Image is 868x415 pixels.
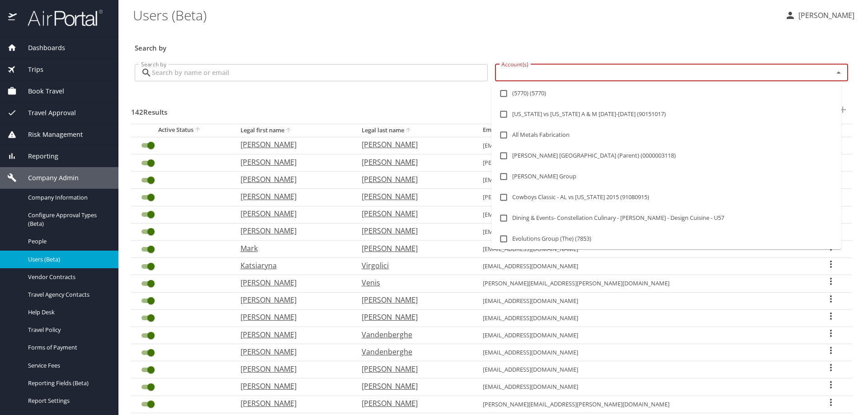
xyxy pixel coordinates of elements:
[17,43,65,53] span: Dashboards
[28,396,108,405] span: Report Settings
[241,225,344,236] p: [PERSON_NAME]
[362,208,465,219] p: [PERSON_NAME]
[796,10,854,21] p: [PERSON_NAME]
[152,64,488,81] input: Search by name or email
[476,378,811,396] td: [EMAIL_ADDRESS][DOMAIN_NAME]
[241,208,344,219] p: [PERSON_NAME]
[476,124,811,137] th: Email
[362,139,465,150] p: [PERSON_NAME]
[28,361,108,370] span: Service Fees
[362,191,465,202] p: [PERSON_NAME]
[491,187,841,208] li: Cowboys Classic - AL vs [US_STATE] 2015 (91080915)
[241,364,344,374] p: [PERSON_NAME]
[17,151,58,161] span: Reporting
[193,126,203,135] button: sort
[476,326,811,344] td: [EMAIL_ADDRESS][DOMAIN_NAME]
[17,173,79,183] span: Company Admin
[476,344,811,361] td: [EMAIL_ADDRESS][DOMAIN_NAME]
[233,124,354,137] th: Legal first name
[241,329,344,340] p: [PERSON_NAME]
[8,9,18,27] img: icon-airportal.png
[491,208,841,228] li: Dining & Events- Constellation Culinary - [PERSON_NAME] - Design Cuisine - U57
[135,37,848,53] h3: Search by
[491,104,841,125] li: [US_STATE] vs [US_STATE] A & M [DATE]-[DATE] (90151017)
[362,346,465,357] p: Vandenberghe
[241,243,344,254] p: Mark
[241,398,344,409] p: [PERSON_NAME]
[28,290,108,299] span: Travel Agency Contacts
[491,125,841,145] li: All Metals Fabrication
[28,326,108,334] span: Travel Policy
[362,260,465,271] p: Virgolici
[476,189,811,206] td: [PERSON_NAME][EMAIL_ADDRESS][DOMAIN_NAME]
[362,329,465,340] p: Vandenberghe
[404,126,413,135] button: sort
[476,396,811,413] td: [PERSON_NAME][EMAIL_ADDRESS][PERSON_NAME][DOMAIN_NAME]
[476,172,811,189] td: [EMAIL_ADDRESS][DOMAIN_NAME]
[28,379,108,387] span: Reporting Fields (Beta)
[241,312,344,322] p: [PERSON_NAME]
[241,174,344,185] p: [PERSON_NAME]
[28,308,108,317] span: Help Desk
[241,260,344,271] p: Katsiaryna
[476,258,811,275] td: [EMAIL_ADDRESS][DOMAIN_NAME]
[476,240,811,257] td: [EMAIL_ADDRESS][DOMAIN_NAME]
[28,237,108,246] span: People
[17,130,83,140] span: Risk Management
[241,277,344,288] p: [PERSON_NAME]
[476,154,811,172] td: [PERSON_NAME][EMAIL_ADDRESS][PERSON_NAME][DOMAIN_NAME]
[362,312,465,322] p: [PERSON_NAME]
[131,124,233,137] th: Active Status
[491,145,841,166] li: [PERSON_NAME] [GEOGRAPHIC_DATA] (Parent) (0000003118)
[17,65,43,75] span: Trips
[362,277,465,288] p: Venis
[362,398,465,409] p: [PERSON_NAME]
[362,225,465,236] p: [PERSON_NAME]
[491,83,841,104] li: (5770) (5770)
[241,157,344,168] p: [PERSON_NAME]
[362,364,465,374] p: [PERSON_NAME]
[28,255,108,264] span: Users (Beta)
[476,292,811,309] td: [EMAIL_ADDRESS][DOMAIN_NAME]
[241,139,344,150] p: [PERSON_NAME]
[28,273,108,281] span: Vendor Contracts
[284,126,293,135] button: sort
[28,211,108,228] span: Configure Approval Types (Beta)
[133,1,778,29] h1: Users (Beta)
[241,346,344,357] p: [PERSON_NAME]
[476,223,811,240] td: [EMAIL_ADDRESS][DOMAIN_NAME]
[362,157,465,168] p: [PERSON_NAME]
[491,166,841,187] li: [PERSON_NAME] Group
[241,381,344,392] p: [PERSON_NAME]
[17,86,64,96] span: Book Travel
[28,193,108,202] span: Company Information
[131,102,167,117] h3: 142 Results
[354,124,476,137] th: Legal last name
[476,137,811,154] td: [EMAIL_ADDRESS][DOMAIN_NAME]
[362,174,465,185] p: [PERSON_NAME]
[832,66,845,79] button: Close
[476,309,811,326] td: [EMAIL_ADDRESS][DOMAIN_NAME]
[781,7,858,23] button: [PERSON_NAME]
[241,294,344,305] p: [PERSON_NAME]
[362,294,465,305] p: [PERSON_NAME]
[362,381,465,392] p: [PERSON_NAME]
[362,243,465,254] p: [PERSON_NAME]
[476,206,811,223] td: [EMAIL_ADDRESS][DOMAIN_NAME]
[28,343,108,352] span: Forms of Payment
[17,108,76,118] span: Travel Approval
[18,9,103,27] img: airportal-logo.png
[491,228,841,249] li: Evolutions Group (The) (7853)
[241,191,344,202] p: [PERSON_NAME]
[476,275,811,292] td: [PERSON_NAME][EMAIL_ADDRESS][PERSON_NAME][DOMAIN_NAME]
[476,361,811,378] td: [EMAIL_ADDRESS][DOMAIN_NAME]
